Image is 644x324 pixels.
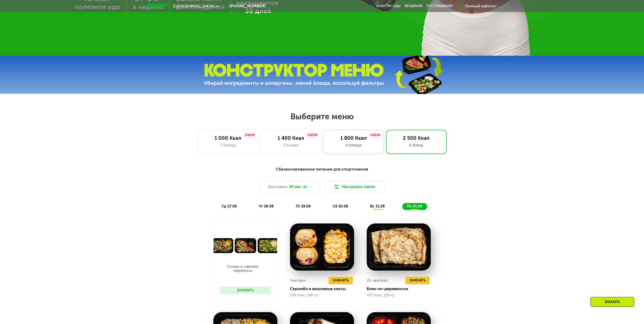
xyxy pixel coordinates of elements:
[16,111,628,122] h2: Выберите меню
[590,297,634,307] div: Заказать
[426,4,452,8] div: поставщикам
[259,204,274,208] span: чт 28.08
[405,4,422,8] a: Вендинги
[221,3,265,9] a: [PHONE_NUMBER]
[333,278,349,283] span: Заменить
[220,264,266,273] p: Снеки и свежие перекусы
[409,278,425,283] span: Заменить
[376,4,401,8] a: Качество еды
[328,142,379,148] div: 4 блюда
[296,204,311,208] span: пт 29.08
[222,204,237,208] span: ср 27.08
[290,277,306,284] div: Завтрак
[266,135,316,141] div: 1 400 Ккал
[333,204,348,208] span: сб 30.08
[268,184,288,190] span: Доставка:
[370,204,385,208] span: вс 31.08
[173,4,214,8] span: [GEOGRAPHIC_DATA]
[290,286,358,291] div: Скрэмбл и вишневые кексы
[290,293,354,297] div: 539 Ккал, 286 гр
[328,277,353,284] button: Заменить
[407,204,422,208] span: пн 01.09
[405,277,429,284] button: Заменить
[289,184,307,190] span: 26 авг, вт
[266,142,316,148] div: 3 блюда
[391,142,441,148] div: 6 блюд
[465,3,497,9] div: Личный кабинет
[367,286,435,291] div: Блин по-деревенски
[391,135,441,141] div: 2 500 Ккал
[324,181,385,193] button: Настроить меню
[203,142,253,148] div: 3 блюда
[203,135,253,141] div: 1 000 Ккал
[172,166,472,173] div: Сбалансированное питание для спортсменов
[367,277,388,284] div: 2й завтрак
[220,287,271,294] button: Добавить
[367,293,431,297] div: 435 Ккал, 226 гр
[328,135,379,141] div: 1 800 Ккал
